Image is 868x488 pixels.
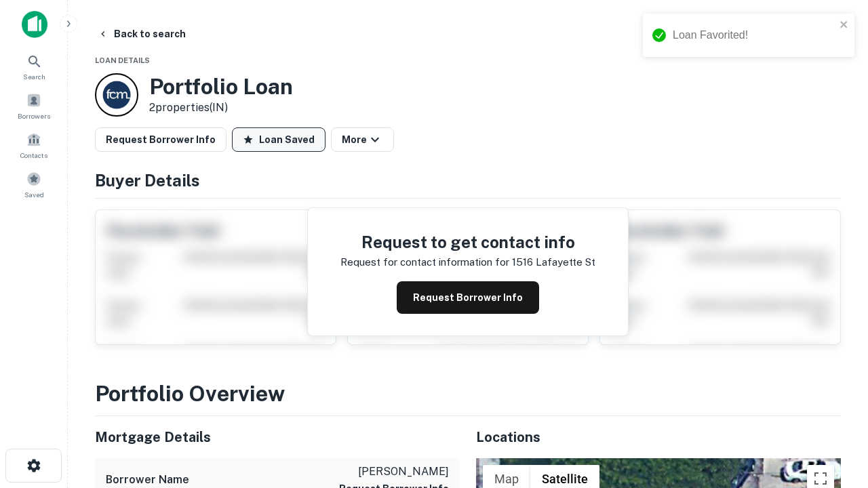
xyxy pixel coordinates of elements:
[4,48,64,85] a: Search
[95,168,841,192] h4: Buyer Details
[673,27,835,43] div: Loan Favorited!
[95,427,460,447] h5: Mortgage Details
[840,19,849,32] button: close
[18,110,50,121] span: Borrowers
[512,254,595,270] p: 1516 lafayette st
[95,378,841,410] h3: Portfolio Overview
[4,87,64,124] a: Borrowers
[340,254,509,270] p: Request for contact information for
[95,127,226,152] button: Request Borrower Info
[22,11,47,38] img: capitalize-icon.png
[106,472,189,488] h6: Borrower Name
[232,127,325,152] button: Loan Saved
[20,150,47,161] span: Contacts
[397,281,539,314] button: Request Borrower Info
[4,127,64,163] a: Contacts
[23,71,45,82] span: Search
[331,127,394,152] button: More
[24,189,44,200] span: Saved
[95,56,150,64] span: Loan Details
[149,100,293,116] p: 2 properties (IN)
[340,230,595,254] h4: Request to get contact info
[149,74,293,100] h3: Portfolio Loan
[339,464,449,480] p: [PERSON_NAME]
[92,22,191,46] button: Back to search
[4,166,64,203] a: Saved
[476,427,841,447] h5: Locations
[800,380,868,445] iframe: Chat Widget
